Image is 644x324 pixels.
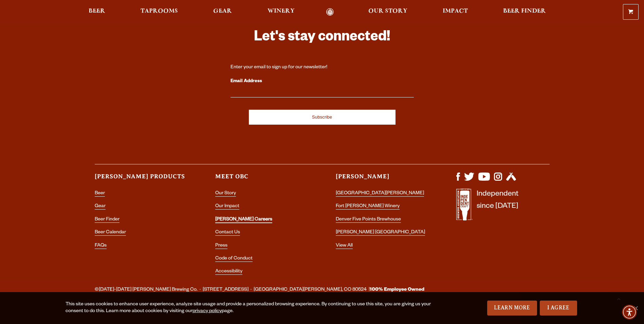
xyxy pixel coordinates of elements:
[494,177,502,183] a: Visit us on Instagram
[215,204,239,210] a: Our Impact
[336,230,425,236] a: [PERSON_NAME] [GEOGRAPHIC_DATA]
[443,8,468,14] span: Impact
[263,8,299,16] a: Winery
[336,191,424,197] a: [GEOGRAPHIC_DATA][PERSON_NAME]
[317,8,343,16] a: Odell Home
[95,204,106,210] a: Gear
[364,8,412,16] a: Our Story
[209,8,236,16] a: Gear
[478,177,490,183] a: Visit us on YouTube
[215,256,253,262] a: Code of Conduct
[231,64,414,71] div: Enter your email to sign up for our newsletter!
[215,230,240,236] a: Contact Us
[141,8,178,14] span: Taprooms
[215,243,227,249] a: Press
[231,77,414,86] label: Email Address
[268,8,295,14] span: Winery
[215,173,309,186] h3: Meet OBC
[477,188,518,224] p: Independent since [DATE]
[368,8,407,14] span: Our Story
[499,8,550,16] a: Beer Finder
[610,290,627,307] a: Scroll to top
[89,8,105,14] span: Beer
[95,286,424,294] span: ©[DATE]-[DATE] [PERSON_NAME] Brewing Co. · [STREET_ADDRESS] · [GEOGRAPHIC_DATA][PERSON_NAME], CO ...
[336,243,353,249] a: View All
[215,269,242,275] a: Accessibility
[487,301,537,316] a: Learn More
[503,8,546,14] span: Beer Finder
[336,173,429,186] h3: [PERSON_NAME]
[622,305,637,320] div: Accessibility Menu
[506,177,516,183] a: Visit us on Untappd
[336,217,401,223] a: Denver Five Points Brewhouse
[540,301,577,316] a: I Agree
[66,301,431,315] div: This site uses cookies to enhance user experience, analyze site usage and provide a personalized ...
[95,243,107,249] a: FAQs
[95,230,126,236] a: Beer Calendar
[370,287,424,293] strong: 100% Employee Owned
[215,191,236,197] a: Our Story
[84,8,110,16] a: Beer
[95,217,119,223] a: Beer Finder
[438,8,472,16] a: Impact
[136,8,182,16] a: Taprooms
[213,8,232,14] span: Gear
[215,217,272,223] a: [PERSON_NAME] Careers
[249,110,395,125] input: Subscribe
[95,191,105,197] a: Beer
[336,204,400,210] a: Fort [PERSON_NAME] Winery
[231,28,414,48] h3: Let's stay connected!
[464,177,474,183] a: Visit us on X (formerly Twitter)
[192,309,222,314] a: privacy policy
[95,173,188,186] h3: [PERSON_NAME] Products
[456,177,460,183] a: Visit us on Facebook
